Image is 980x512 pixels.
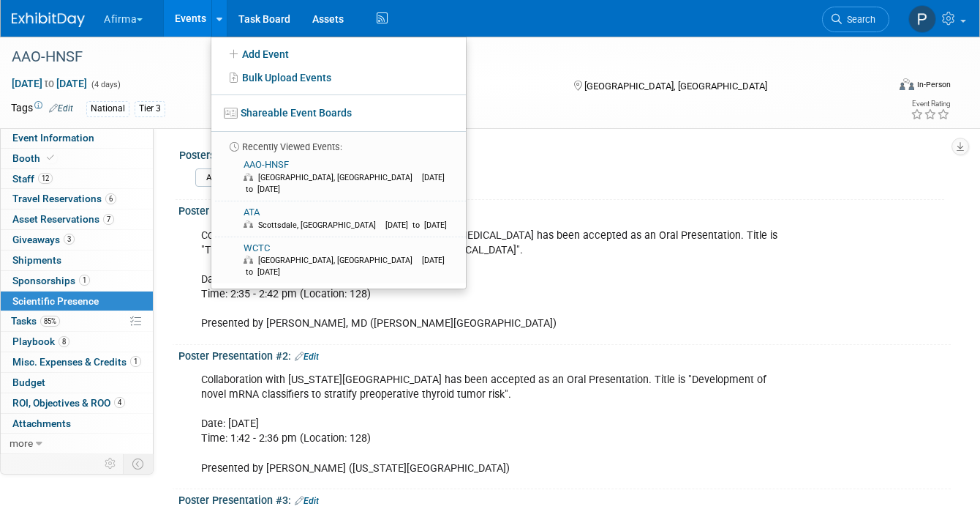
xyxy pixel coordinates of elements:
div: Event Rating [911,100,950,108]
a: Add Event [211,42,466,66]
span: Event Information [12,132,94,144]
div: Poster Presentation #1: [178,200,951,219]
img: Praveen Kaushik [908,5,936,33]
span: Staff [12,173,53,185]
img: Format-Inperson.png [900,78,914,90]
div: National [86,101,129,116]
div: Poster Presentation #3: [178,489,951,508]
a: Playbook8 [1,332,153,352]
a: Attachments [1,414,153,434]
span: Attachments [12,418,71,429]
span: 12 [38,173,53,184]
span: ROI, Objectives & ROO [12,397,125,409]
div: Collaboration with [US_STATE][GEOGRAPHIC_DATA] has been accepted as an Oral Presentation. Title i... [191,366,800,483]
div: Collaboration with [PERSON_NAME]/[PERSON_NAME] [MEDICAL_DATA] has been accepted as an Oral Presen... [191,221,800,339]
span: 1 [130,356,141,367]
span: Search [842,14,875,25]
a: Shareable Event Boards [211,100,466,126]
a: Budget [1,373,153,393]
a: Sponsorships1 [1,271,153,291]
a: Event Information [1,128,153,148]
span: Misc. Expenses & Credits [12,356,141,368]
span: Playbook [12,335,69,347]
span: [GEOGRAPHIC_DATA], [GEOGRAPHIC_DATA] [258,173,420,182]
div: Tier 3 [135,101,165,116]
span: 85% [40,316,60,327]
span: Asset Reservations [12,213,114,225]
a: Travel Reservations6 [1,189,153,209]
span: Budget [12,376,45,388]
span: 4 [114,397,125,408]
a: Giveaways3 [1,230,153,250]
i: Booth reservation complete [47,154,54,162]
a: Staff12 [1,169,153,189]
a: ROI, Objectives & ROO4 [1,393,153,413]
span: 8 [59,336,69,347]
img: seventboard-3.png [224,108,238,119]
a: AAO-HNSF [GEOGRAPHIC_DATA], [GEOGRAPHIC_DATA] [DATE] to [DATE] [216,154,460,201]
span: [DATE] to [DATE] [244,173,445,194]
a: Edit [295,352,319,362]
div: Event Format [813,76,951,98]
a: WCTC [GEOGRAPHIC_DATA], [GEOGRAPHIC_DATA] [DATE] to [DATE] [216,237,460,284]
span: Scientific Presence [12,295,99,307]
a: Misc. Expenses & Credits1 [1,352,153,372]
span: [DATE] to [DATE] [385,220,454,230]
a: Search [822,7,889,32]
a: Edit [49,103,73,114]
span: 1 [79,275,90,286]
a: Tasks85% [1,311,153,331]
span: 3 [64,234,75,245]
a: Scientific Presence [1,292,153,311]
td: Personalize Event Tab Strip [98,454,124,473]
div: AAO-HNSF [7,44,870,70]
span: 7 [103,214,114,225]
div: Posters / Abstracts: [179,144,944,163]
a: ATA Scottsdale, [GEOGRAPHIC_DATA] [DATE] to [DATE] [216,201,460,237]
img: ExhibitDay [12,12,85,27]
a: Shipments [1,251,153,270]
span: Travel Reservations [12,193,116,204]
a: more [1,434,153,453]
span: Giveaways [12,234,75,245]
span: to [42,78,56,89]
span: (4 days) [90,80,121,89]
td: Toggle Event Tabs [124,454,154,473]
span: Shipments [12,254,61,266]
div: In-Person [916,79,951,90]
span: 6 [105,193,116,204]
a: Booth [1,149,153,168]
span: Sponsorships [12,275,90,286]
div: Poster Presentation #2: [178,345,951,364]
span: Tasks [11,315,60,327]
a: Asset Reservations7 [1,209,153,229]
span: [GEOGRAPHIC_DATA], [GEOGRAPHIC_DATA] [584,81,767,92]
span: [DATE] [DATE] [11,77,88,90]
a: Edit [295,496,319,506]
span: more [10,437,33,449]
a: Bulk Upload Events [211,66,466,89]
td: Tags [11,100,73,117]
span: Scottsdale, [GEOGRAPHIC_DATA] [258,220,383,230]
span: Booth [12,152,57,164]
span: [GEOGRAPHIC_DATA], [GEOGRAPHIC_DATA] [258,256,420,265]
li: Recently Viewed Events: [211,131,466,154]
